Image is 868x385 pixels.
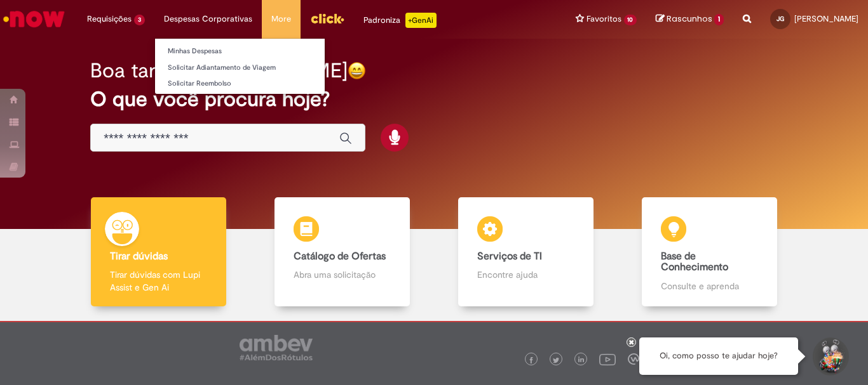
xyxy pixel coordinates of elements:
[667,13,712,25] span: Rascunhos
[294,250,386,263] b: Catálogo de Ofertas
[618,197,801,307] a: Base de Conhecimento Consulte e aprenda
[528,357,534,363] img: logo_footer_facebook.png
[661,280,757,292] p: Consulte e aprenda
[271,13,291,25] span: More
[578,356,585,364] img: logo_footer_linkedin.png
[155,44,325,58] a: Minhas Despesas
[164,13,252,25] span: Despesas Corporativas
[90,88,778,110] h2: O que você procura hoje?
[661,250,728,274] b: Base de Conhecimento
[794,13,858,24] span: [PERSON_NAME]
[714,14,724,25] span: 1
[155,61,325,75] a: Solicitar Adiantamento de Viagem
[110,268,207,294] p: Tirar dúvidas com Lupi Assist e Gen Ai
[134,15,145,25] span: 3
[110,250,168,263] b: Tirar dúvidas
[240,335,313,360] img: logo_footer_ambev_rotulo_gray.png
[477,250,542,263] b: Serviços de TI
[434,197,618,307] a: Serviços de TI Encontre ajuda
[405,13,437,28] p: +GenAi
[294,268,390,281] p: Abra uma solicitação
[87,13,132,25] span: Requisições
[90,60,348,82] h2: Boa tarde, [PERSON_NAME]
[553,357,559,363] img: logo_footer_twitter.png
[154,38,325,95] ul: Despesas Corporativas
[477,268,574,281] p: Encontre ajuda
[599,351,616,367] img: logo_footer_youtube.png
[628,353,639,365] img: logo_footer_workplace.png
[811,337,849,375] button: Iniciar Conversa de Suporte
[67,197,250,307] a: Tirar dúvidas Tirar dúvidas com Lupi Assist e Gen Ai
[656,13,724,25] a: Rascunhos
[348,62,366,80] img: happy-face.png
[155,77,325,91] a: Solicitar Reembolso
[639,337,798,375] div: Oi, como posso te ajudar hoje?
[1,6,67,32] img: ServiceNow
[363,13,437,28] div: Padroniza
[250,197,434,307] a: Catálogo de Ofertas Abra uma solicitação
[624,15,637,25] span: 10
[587,13,621,25] span: Favoritos
[776,15,784,23] span: JG
[310,9,344,28] img: click_logo_yellow_360x200.png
